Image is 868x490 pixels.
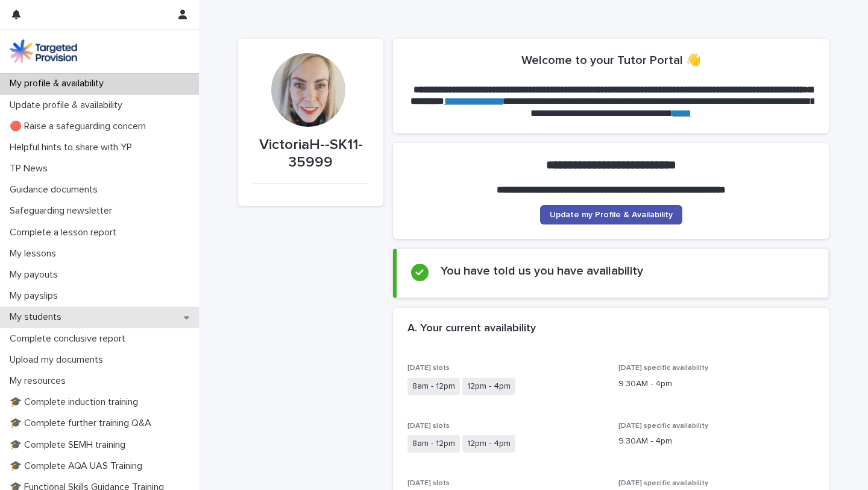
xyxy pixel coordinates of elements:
[253,136,369,171] p: VictoriaH--SK11-35999
[462,378,515,395] span: 12pm - 4pm
[407,364,450,372] span: [DATE] slots
[5,418,161,429] p: 🎓 Complete further training Q&A
[462,435,515,453] span: 12pm - 4pm
[5,163,57,174] p: TP News
[5,375,75,387] p: My resources
[5,269,68,281] p: My payouts
[521,53,701,68] h2: Welcome to your Tutor Portal 👋
[618,422,708,430] span: [DATE] specific availability
[5,333,135,345] p: Complete conclusive report
[5,227,126,238] p: Complete a lesson report
[5,184,107,196] p: Guidance documents
[5,290,68,302] p: My payslips
[5,396,148,408] p: 🎓 Complete induction training
[5,248,66,259] p: My lessons
[618,480,708,487] span: [DATE] specific availability
[5,311,71,323] p: My students
[407,422,450,430] span: [DATE] slots
[407,435,460,453] span: 8am - 12pm
[540,205,682,224] a: Update my Profile & Availability
[5,439,135,451] p: 🎓 Complete SEMH training
[618,364,708,372] span: [DATE] specific availability
[5,121,156,132] p: 🔴 Raise a safeguarding concern
[618,435,815,448] p: 9.30AM - 4pm
[550,211,673,219] span: Update my Profile & Availability
[407,378,460,395] span: 8am - 12pm
[5,142,142,153] p: Helpful hints to share with YP
[5,354,113,366] p: Upload my documents
[5,78,113,89] p: My profile & availability
[10,39,77,63] img: M5nRWzHhSzIhMunXDL62
[5,460,152,472] p: 🎓 Complete AQA UAS Training
[407,480,450,487] span: [DATE] slots
[441,264,643,278] h2: You have told us you have availability
[5,100,132,111] p: Update profile & availability
[407,322,536,336] h2: A. Your current availability
[618,378,815,390] p: 9.30AM - 4pm
[5,205,122,217] p: Safeguarding newsletter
